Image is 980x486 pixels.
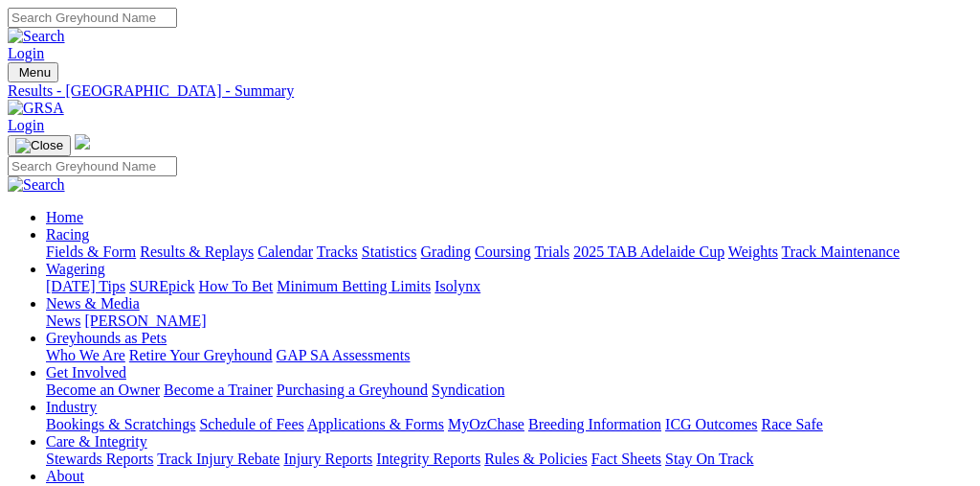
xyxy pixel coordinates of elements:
a: Racing [46,226,89,243]
a: Track Injury Rebate [157,451,279,467]
div: Industry [46,416,972,433]
button: Toggle navigation [8,135,71,156]
a: Syndication [432,382,504,398]
a: Greyhounds as Pets [46,330,167,346]
a: Coursing [475,243,531,260]
a: Breeding Information [528,416,661,432]
a: ICG Outcomes [665,416,757,432]
a: Become a Trainer [164,382,273,398]
a: Weights [728,243,778,260]
a: Fact Sheets [591,451,661,467]
a: Stewards Reports [46,451,153,467]
a: Purchasing a Greyhound [277,382,428,398]
a: Wagering [46,261,105,277]
input: Search [8,8,177,28]
img: Search [8,176,65,194]
input: Search [8,156,177,176]
a: MyOzChase [448,416,524,432]
a: Grading [421,243,471,260]
a: SUREpick [129,278,194,294]
div: News & Media [46,312,972,330]
a: Industry [46,399,97,415]
a: News & Media [46,295,140,312]
a: Stay On Track [665,451,753,467]
a: Fields & Form [46,243,136,260]
a: Track Maintenance [782,243,900,260]
a: Home [46,209,83,225]
a: Results - [GEOGRAPHIC_DATA] - Summary [8,82,972,100]
div: Greyhounds as Pets [46,347,972,364]
a: News [46,312,80,329]
a: 2025 TAB Adelaide Cup [573,243,724,260]
a: Isolynx [434,278,480,294]
span: Menu [19,65,51,80]
img: GRSA [8,100,64,117]
a: Bookings & Scratchings [46,416,195,432]
a: Login [8,117,44,133]
img: Close [15,138,63,153]
a: Rules & Policies [484,451,588,467]
a: How To Bet [199,278,274,294]
a: Who We Are [46,347,125,363]
a: Trials [534,243,569,260]
a: Get Involved [46,364,126,381]
button: Toggle navigation [8,62,58,82]
a: Become an Owner [46,382,160,398]
div: Care & Integrity [46,451,972,468]
a: Results & Replays [140,243,254,260]
div: Wagering [46,278,972,295]
img: logo-grsa-white.png [75,134,90,150]
img: Search [8,28,65,45]
a: Tracks [317,243,358,260]
a: Injury Reports [283,451,372,467]
a: About [46,468,84,484]
div: Racing [46,243,972,261]
a: [PERSON_NAME] [84,312,206,329]
a: Minimum Betting Limits [277,278,431,294]
a: Calendar [257,243,313,260]
a: Care & Integrity [46,433,147,450]
a: [DATE] Tips [46,278,125,294]
div: Get Involved [46,382,972,399]
a: Statistics [362,243,417,260]
a: GAP SA Assessments [277,347,411,363]
a: Login [8,45,44,61]
a: Schedule of Fees [199,416,303,432]
a: Race Safe [761,416,822,432]
a: Integrity Reports [376,451,480,467]
a: Retire Your Greyhound [129,347,273,363]
a: Applications & Forms [307,416,444,432]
